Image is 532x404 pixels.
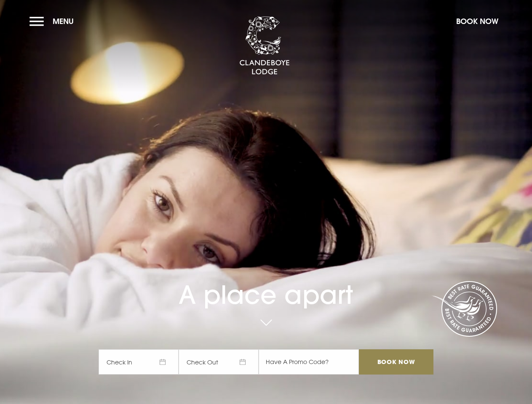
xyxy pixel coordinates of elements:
span: Check In [99,349,179,375]
h1: A place apart [99,255,433,310]
img: Clandeboye Lodge [239,16,290,75]
input: Book Now [359,349,433,375]
button: Menu [29,12,78,30]
span: Menu [53,16,74,26]
input: Have A Promo Code? [259,349,359,375]
span: Check Out [179,349,259,375]
button: Book Now [452,12,503,30]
